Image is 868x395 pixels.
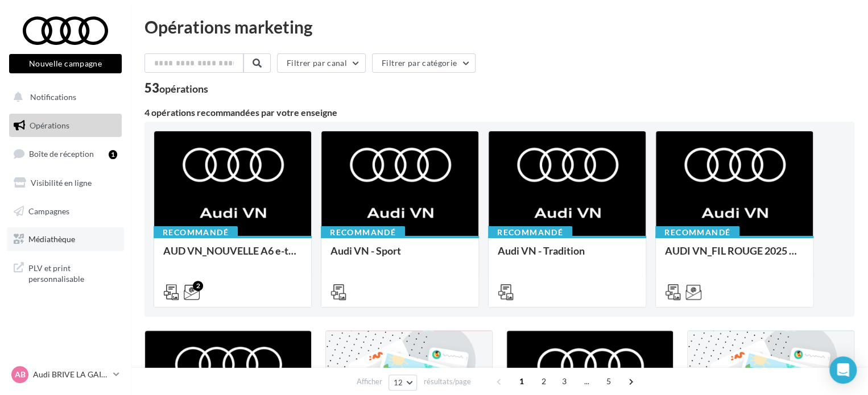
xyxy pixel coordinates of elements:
[488,226,572,239] div: Recommandé
[29,149,94,159] span: Boîte de réception
[423,376,470,387] span: résultats/page
[829,356,857,384] div: Open Intercom Messenger
[577,372,596,390] span: ...
[15,369,26,380] span: AB
[277,53,366,73] button: Filtrer par canal
[28,234,75,244] span: Médiathèque
[7,85,119,109] button: Notifications
[31,178,92,188] span: Visibilité en ligne
[321,226,405,239] div: Recommandé
[535,372,553,390] span: 2
[388,375,418,390] button: 12
[7,256,124,289] a: PLV et print personnalisable
[394,378,403,387] span: 12
[7,114,124,138] a: Opérations
[163,245,302,268] div: AUD VN_NOUVELLE A6 e-tron
[600,372,618,390] span: 5
[330,245,469,268] div: Audi VN - Sport
[7,227,124,251] a: Médiathèque
[655,226,739,239] div: Recommandé
[30,92,76,102] span: Notifications
[512,372,531,390] span: 1
[33,369,109,380] p: Audi BRIVE LA GAILLARDE
[109,150,117,159] div: 1
[144,108,854,117] div: 4 opérations recommandées par votre enseigne
[372,53,476,73] button: Filtrer par catégorie
[7,199,124,223] a: Campagnes
[555,372,573,390] span: 3
[357,376,382,387] span: Afficher
[9,364,122,385] a: AB Audi BRIVE LA GAILLARDE
[193,281,203,291] div: 2
[7,142,124,166] a: Boîte de réception1
[9,54,122,73] button: Nouvelle campagne
[30,120,69,130] span: Opérations
[665,245,804,268] div: AUDI VN_FIL ROUGE 2025 - A1, Q2, Q3, Q5 et Q4 e-tron
[159,84,208,94] div: opérations
[28,206,69,215] span: Campagnes
[144,82,208,94] div: 53
[498,245,636,268] div: Audi VN - Tradition
[7,171,124,195] a: Visibilité en ligne
[28,260,117,285] span: PLV et print personnalisable
[144,18,854,35] div: Opérations marketing
[154,226,238,239] div: Recommandé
